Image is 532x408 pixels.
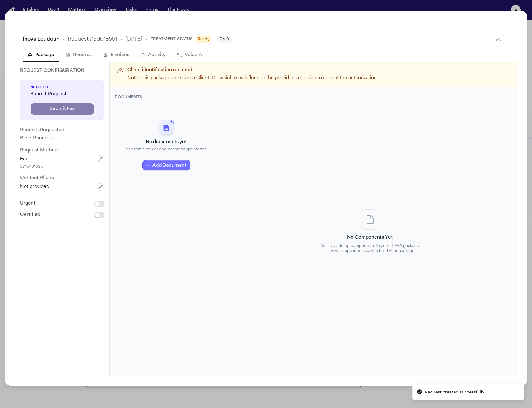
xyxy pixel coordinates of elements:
button: Add Document [142,160,190,170]
span: • [146,36,147,43]
span: Draft [216,36,232,43]
h3: Documents [115,95,218,100]
span: • [63,36,65,43]
div: 5716431690 [20,164,104,169]
button: Activity [135,49,171,62]
span: Not provided [20,184,49,190]
div: Bills + Records [20,135,104,142]
button: Voice AI [172,49,209,62]
span: Treatment Status [151,37,193,42]
span: Ready [196,36,211,43]
p: Note: This package is missing a Client ID - which may influence the provider's decision to accept... [127,75,378,82]
span: [DATE] [125,36,142,43]
span: Submit Request [31,91,94,97]
span: Fax [20,156,28,162]
p: Add templates or documents to get started [125,146,207,153]
p: Records Requested [20,126,104,134]
p: Start by adding components to your HIPAA package. They will appear here as you build your package. [320,243,420,253]
h4: No Components Yet [320,234,420,241]
button: Invoices [98,49,134,62]
p: Request Configuration [20,67,104,75]
p: Certified [20,211,40,219]
p: Client identification required [127,67,378,73]
span: Next Step [31,85,94,90]
p: No documents yet [146,139,187,145]
p: Urgent [20,200,36,207]
button: Submit Fax [31,103,94,115]
button: Records [60,49,97,62]
span: Request # 6d018561 [68,36,117,43]
button: Package [23,49,59,62]
div: Request created successfully [425,389,484,395]
p: Contact Phone [20,174,104,182]
span: • [120,36,122,43]
span: Inova Loudoun [23,36,60,43]
p: Request Method [20,147,104,154]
